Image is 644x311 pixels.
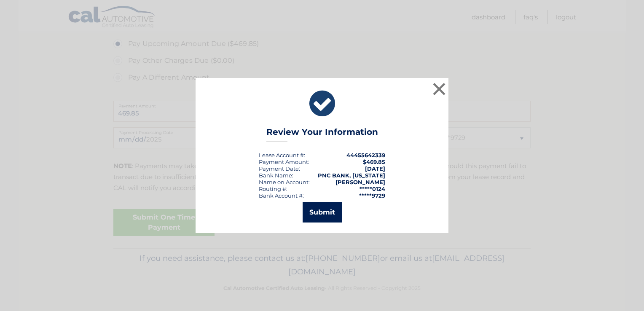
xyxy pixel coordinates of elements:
strong: [PERSON_NAME] [335,179,385,185]
span: Payment Date [259,165,299,172]
h3: Review Your Information [266,127,378,142]
div: Bank Account #: [259,192,304,199]
span: [DATE] [365,165,385,172]
div: Bank Name: [259,172,293,179]
div: Name on Account: [259,179,310,185]
button: Submit [303,202,342,223]
button: × [431,80,448,97]
div: : [259,165,300,172]
div: Payment Amount: [259,158,309,165]
div: Lease Account #: [259,152,305,158]
strong: PNC BANK, [US_STATE] [318,172,385,179]
div: Routing #: [259,185,287,192]
span: $469.85 [363,158,385,165]
strong: 44455642339 [346,152,385,158]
